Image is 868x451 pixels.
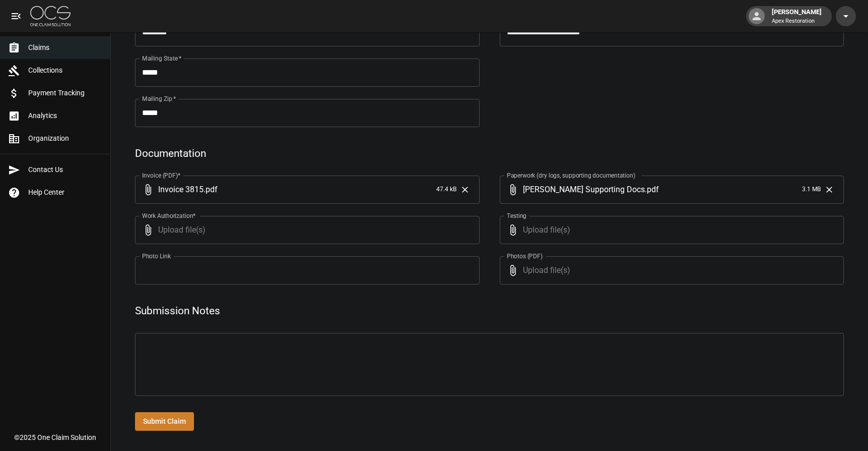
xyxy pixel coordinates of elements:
[28,133,102,144] span: Organization
[523,184,645,195] span: [PERSON_NAME] Supporting Docs
[142,54,181,63] label: Mailing State
[28,88,102,98] span: Payment Tracking
[645,184,659,195] span: . pdf
[28,42,102,53] span: Claims
[768,7,826,25] div: [PERSON_NAME]
[28,110,102,121] span: Analytics
[523,256,817,285] span: Upload file(s)
[28,164,102,175] span: Contact Us
[802,185,821,195] span: 3.1 MB
[142,252,171,260] label: Photo Link
[135,412,194,431] button: Submit Claim
[6,6,26,26] button: open drawer
[436,185,456,195] span: 47.4 kB
[28,65,102,76] span: Collections
[772,17,822,26] p: Apex Restoration
[30,6,71,26] img: ocs-logo-white-transparent.png
[507,211,526,220] label: Testing
[158,216,452,244] span: Upload file(s)
[204,184,218,195] span: . pdf
[822,182,837,197] button: Clear
[28,187,102,198] span: Help Center
[507,171,635,180] label: Paperwork (dry logs, supporting documentation)
[507,252,543,260] label: Photos (PDF)
[158,184,204,195] span: Invoice 3815
[14,432,96,442] div: © 2025 One Claim Solution
[457,182,473,197] button: Clear
[142,94,176,103] label: Mailing Zip
[142,171,181,180] label: Invoice (PDF)*
[142,211,196,220] label: Work Authorization*
[523,216,817,244] span: Upload file(s)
